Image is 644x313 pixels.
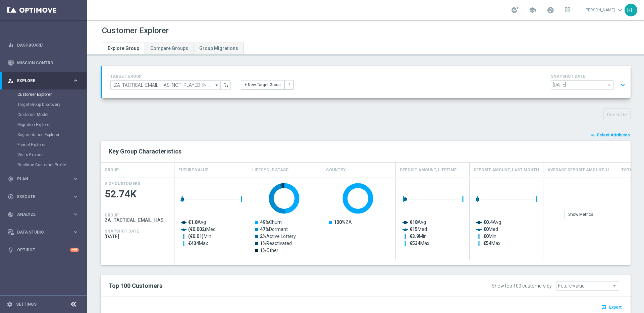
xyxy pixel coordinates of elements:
[7,230,79,235] button: Data Studio keyboard_arrow_right
[483,241,492,246] tspan: €54
[8,241,79,259] div: Optibot
[601,304,608,310] i: open_in_browser
[7,194,79,199] button: play_circle_outline Execute keyboard_arrow_right
[17,102,70,107] a: Target Group Discovery
[492,283,552,289] div: Show top 100 customers by
[8,176,14,182] i: gps_fixed
[17,100,87,110] div: Target Group Discovery
[188,227,206,232] tspan: (€0.002)
[616,6,624,14] span: keyboard_arrow_down
[410,227,418,232] tspan: €15
[284,80,294,89] button: more_vert
[17,241,70,259] a: Optibot
[17,89,87,100] div: Customer Explorer
[17,150,87,160] div: Visits Explorer
[188,220,206,225] text: Avg
[8,78,14,84] i: person_search
[400,164,457,176] h4: Deposit Amount, Lifetime
[410,220,418,225] tspan: €18
[547,164,613,176] h4: Average Deposit Amount, Lifetime
[8,42,14,48] i: equalizer
[17,230,72,234] span: Data Studio
[109,282,404,290] h2: Top 100 Customers
[8,54,79,72] div: Mission Control
[287,82,291,87] i: more_vert
[410,234,427,239] text: Min
[17,36,79,54] a: Dashboard
[199,46,238,51] span: Group Migrations
[483,220,501,225] text: Avg
[188,234,204,239] tspan: (€0.01)
[108,46,139,51] span: Explore Group
[334,220,345,225] tspan: 100%
[8,229,72,235] div: Data Studio
[260,241,266,246] tspan: 1%
[188,220,198,225] tspan: €1.8
[410,234,419,239] tspan: €3.9
[483,227,498,232] text: Med
[72,193,79,200] i: keyboard_arrow_right
[260,234,296,239] text: Active Lottery
[188,234,211,239] text: Min
[625,4,637,16] div: RH
[410,241,421,246] tspan: €534
[8,194,14,200] i: play_circle_outline
[260,220,269,225] tspan: 49%
[584,5,625,15] a: [PERSON_NAME]keyboard_arrow_down
[150,46,188,51] span: Compare Groups
[17,195,72,199] span: Execute
[483,234,496,239] text: Min
[551,74,628,79] h4: SNAPSHOT DATE
[7,60,79,66] button: Mission Control
[618,79,628,91] button: expand_more
[7,247,79,253] button: lightbulb Optibot +10
[16,302,37,306] a: Settings
[529,6,536,14] span: school
[8,36,79,54] div: Dashboard
[8,211,72,217] div: Analyze
[260,227,269,232] tspan: 47%
[17,92,70,97] a: Customer Explorer
[483,234,489,239] tspan: €0
[7,301,13,307] i: settings
[17,120,87,130] div: Migration Explorer
[105,234,170,239] span: 2025-09-24
[110,80,221,90] input: ZA_TACTICAL_EMAIL_HAS_NOT_PLAYED_IN_21_DAYS_LV
[600,303,623,311] button: open_in_browser Export
[17,130,87,140] div: Segmentation Explorer
[72,211,79,217] i: keyboard_arrow_right
[260,241,292,246] text: Reactivated
[178,164,208,176] h4: Future Value
[17,212,72,216] span: Analyze
[8,194,72,200] div: Execute
[260,248,266,253] tspan: 1%
[7,176,79,182] button: gps_fixed Plan keyboard_arrow_right
[17,160,87,170] div: Realtime Customer Profile
[105,188,170,201] span: 52.74K
[214,81,220,89] i: arrow_drop_down
[8,176,72,182] div: Plan
[105,181,140,186] h4: # OF CUSTOMERS
[188,241,208,246] text: Max
[72,176,79,182] i: keyboard_arrow_right
[483,220,493,225] tspan: €0.4
[565,210,597,219] div: Show Metrics
[591,133,596,137] i: playlist_add_check
[603,108,631,121] button: Generate
[597,133,630,137] span: Select Attributes
[410,227,427,232] text: Med
[260,234,266,239] tspan: 2%
[72,229,79,235] i: keyboard_arrow_right
[101,178,174,260] div: Press SPACE to select this row.
[17,54,79,72] a: Mission Control
[483,227,489,232] tspan: €0
[105,229,139,234] h4: SNAPSHOT DATE
[102,26,169,36] h1: Customer Explorer
[483,241,500,246] text: Max
[7,43,79,48] button: equalizer Dashboard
